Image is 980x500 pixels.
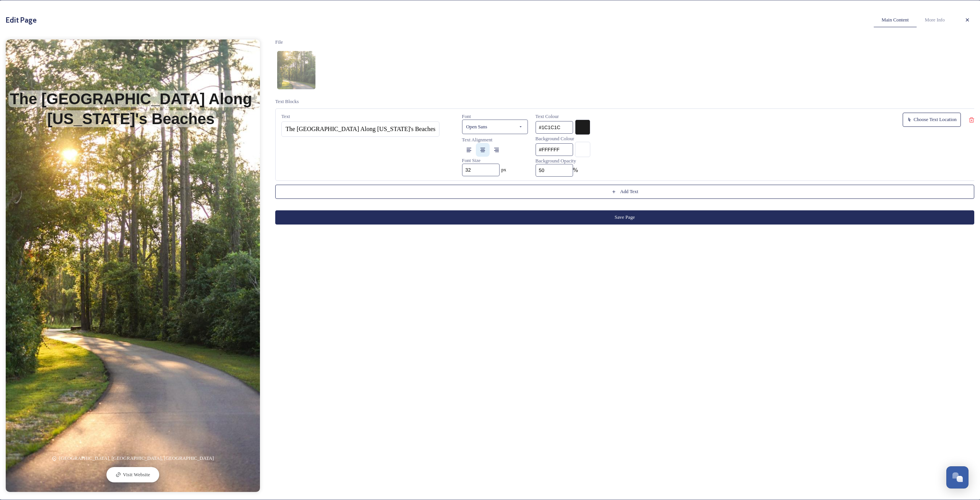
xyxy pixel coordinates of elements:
[275,185,974,199] button: Add Text
[925,17,945,23] span: More Info
[277,51,315,89] img: 1970b582-b060-4d4a-9e99-d780560f9a63.jpg
[281,114,290,119] span: Text
[59,456,214,461] span: [GEOGRAPHIC_DATA], [GEOGRAPHIC_DATA], [GEOGRAPHIC_DATA]
[882,17,909,23] span: Main Content
[946,466,969,489] button: Open Chat
[275,39,283,45] span: File
[6,39,260,492] img: 1970b582-b060-4d4a-9e99-d780560f9a63.jpg
[466,124,487,130] span: Open Sans
[462,114,471,119] span: Font
[123,472,150,478] span: Visit Website
[536,136,574,141] span: Background Colour
[536,113,594,177] div: %
[903,113,961,127] button: Choose Text Location
[536,164,573,177] input: Background opacity
[6,15,37,25] h3: Edit Page
[501,167,506,173] span: px
[462,164,500,176] input: fontsize
[462,158,481,163] span: Font Size
[462,137,493,143] span: Text Alignment
[275,99,299,105] span: Text Blocks
[536,114,559,119] span: Text Colour
[286,126,435,133] span: The [GEOGRAPHIC_DATA] Along [US_STATE]'s Beaches
[275,210,974,225] button: Save Page
[536,158,576,164] span: Background Opacity
[8,90,258,127] span: The [GEOGRAPHIC_DATA] Along [US_STATE]'s Beaches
